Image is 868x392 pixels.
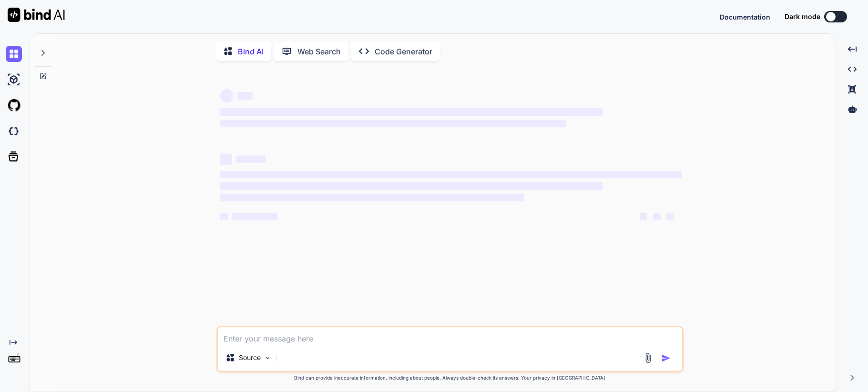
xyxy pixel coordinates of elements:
[6,72,22,88] img: ai-studio
[666,213,674,220] span: ‌
[232,213,277,220] span: ‌
[720,12,770,22] button: Documentation
[220,154,232,165] span: ‌
[220,171,682,178] span: ‌
[220,182,603,190] span: ‌
[375,46,432,57] p: Code Generator
[6,123,22,139] img: darkCloudIdeIcon
[6,97,22,113] img: githubLight
[264,354,272,362] img: Pick Models
[785,12,820,21] span: Dark mode
[220,194,525,201] span: ‌
[237,92,253,100] span: ‌
[661,353,671,363] img: icon
[643,352,654,363] img: attachment
[8,8,65,22] img: Bind AI
[220,120,566,127] span: ‌
[653,213,661,220] span: ‌
[235,155,266,163] span: ‌
[220,108,603,116] span: ‌
[238,46,264,57] p: Bind AI
[239,353,261,362] p: Source
[220,89,234,103] span: ‌
[6,46,22,62] img: chat
[640,213,647,220] span: ‌
[720,13,770,21] span: Documentation
[297,46,341,57] p: Web Search
[216,374,684,382] p: Bind can provide inaccurate information, including about people. Always double-check its answers....
[220,213,228,220] span: ‌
